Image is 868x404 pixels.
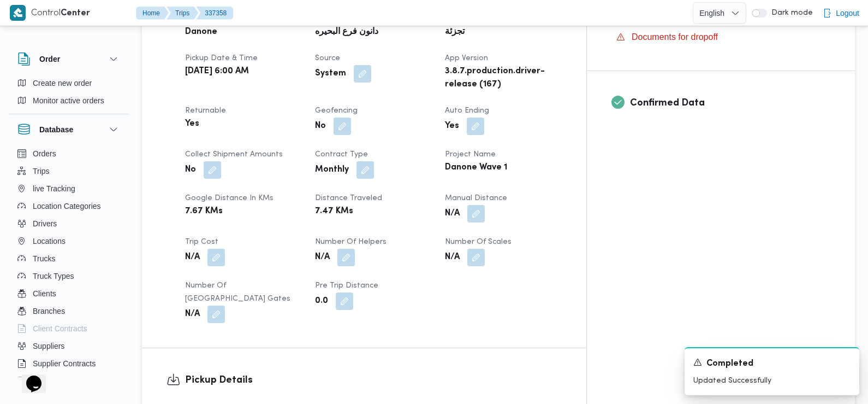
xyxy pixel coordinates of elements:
div: Database [9,145,129,382]
span: Trucks [33,252,55,265]
button: Devices [13,372,124,390]
span: Orders [33,147,56,160]
h3: Pickup Details [185,373,562,388]
b: Danone Wave 1 [445,161,507,174]
button: Client Contracts [13,320,124,337]
b: تجزئة [445,26,465,39]
b: 7.47 KMs [315,205,353,218]
button: Home [136,7,169,20]
b: دانون فرع البحيره [315,26,378,39]
span: Collect Shipment Amounts [185,151,283,158]
p: Updated Successfully [693,375,851,387]
span: Completed [706,358,753,371]
b: N/A [185,251,200,264]
span: Project Name [445,151,496,158]
b: [DATE] 6:00 AM [185,65,249,78]
b: Danone [185,26,217,39]
span: Locations [33,235,66,248]
span: Number of Scales [445,238,512,245]
span: Dark mode [767,9,813,17]
div: Notification [693,357,851,371]
span: Trip Cost [185,238,218,245]
b: Center [61,9,90,17]
button: Suppliers [13,337,124,355]
button: Documents for dropoff [612,28,830,46]
button: Order [17,52,120,66]
h3: Confirmed Data [630,96,830,110]
span: Manual Distance [445,195,507,202]
span: Location Categories [33,200,101,213]
button: Database [17,123,120,136]
button: Clients [13,285,124,302]
span: Number of [GEOGRAPHIC_DATA] Gates [185,282,290,302]
span: Auto Ending [445,107,489,114]
button: Supplier Contracts [13,355,124,372]
button: Drivers [13,215,124,232]
span: Drivers [33,217,57,230]
button: Truck Types [13,267,124,285]
b: Yes [445,120,459,133]
span: Clients [33,287,56,300]
button: Trucks [13,250,124,267]
span: live Tracking [33,182,75,195]
span: Contract Type [315,151,368,158]
b: No [185,163,196,177]
span: Returnable [185,107,226,114]
iframe: chat widget [11,360,46,393]
div: Order [9,74,129,114]
span: Devices [33,374,60,388]
button: live Tracking [13,180,124,197]
b: No [315,120,326,133]
button: 337358 [196,7,233,20]
b: 7.67 KMs [185,205,223,218]
span: Geofencing [315,107,358,114]
b: N/A [315,251,330,264]
button: Locations [13,232,124,250]
span: Trips [33,165,50,178]
button: Logout [818,2,864,24]
b: Yes [185,118,199,131]
img: X8yXhbKr1z7QwAAAABJRU5ErkJggg== [10,5,26,21]
button: Trips [13,162,124,180]
button: Create new order [13,74,124,92]
button: Location Categories [13,197,124,215]
span: Suppliers [33,339,64,353]
span: Number of Helpers [315,238,387,245]
h3: Order [39,52,60,66]
span: Distance Traveled [315,195,382,202]
span: Monitor active orders [33,94,104,107]
h3: Database [39,123,73,136]
b: N/A [445,207,460,220]
button: Trips [167,7,198,20]
b: System [315,67,346,80]
b: N/A [445,251,460,264]
span: Client Contracts [33,322,87,335]
span: Truck Types [33,270,74,283]
span: App Version [445,55,488,62]
b: 0.0 [315,295,328,308]
span: Supplier Contracts [33,357,96,370]
b: 3.8.7.production.driver-release (167) [445,65,560,91]
span: Documents for dropoff [632,32,718,42]
span: Source [315,55,340,62]
span: Documents for dropoff [632,31,718,44]
span: Google distance in KMs [185,195,274,202]
span: Pickup date & time [185,55,258,62]
span: Branches [33,305,65,318]
span: Logout [836,7,859,20]
button: Orders [13,145,124,162]
span: Create new order [33,77,92,90]
button: Branches [13,302,124,320]
b: Monthly [315,163,349,177]
span: Pre Trip Distance [315,282,378,289]
button: Monitor active orders [13,92,124,109]
b: N/A [185,308,200,321]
